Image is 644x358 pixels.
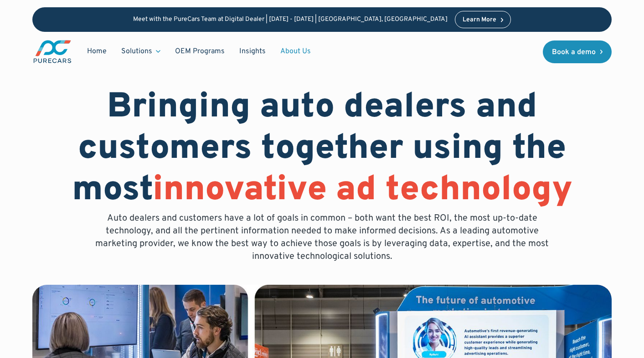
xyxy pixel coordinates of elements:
[153,169,572,212] span: innovative ad technology
[80,43,114,60] a: Home
[32,39,72,64] a: main
[543,40,612,63] a: Book a demo
[552,49,596,56] div: Book a demo
[114,43,168,60] div: Solutions
[32,87,612,212] h1: Bringing auto dealers and customers together using the most
[121,46,152,56] div: Solutions
[89,212,556,263] p: Auto dealers and customers have a lot of goals in common – both want the best ROI, the most up-to...
[232,43,273,60] a: Insights
[273,43,318,60] a: About Us
[168,43,232,60] a: OEM Programs
[455,11,511,28] a: Learn More
[32,39,72,64] img: purecars logo
[133,16,448,24] p: Meet with the PureCars Team at Digital Dealer | [DATE] - [DATE] | [GEOGRAPHIC_DATA], [GEOGRAPHIC_...
[463,17,496,23] div: Learn More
